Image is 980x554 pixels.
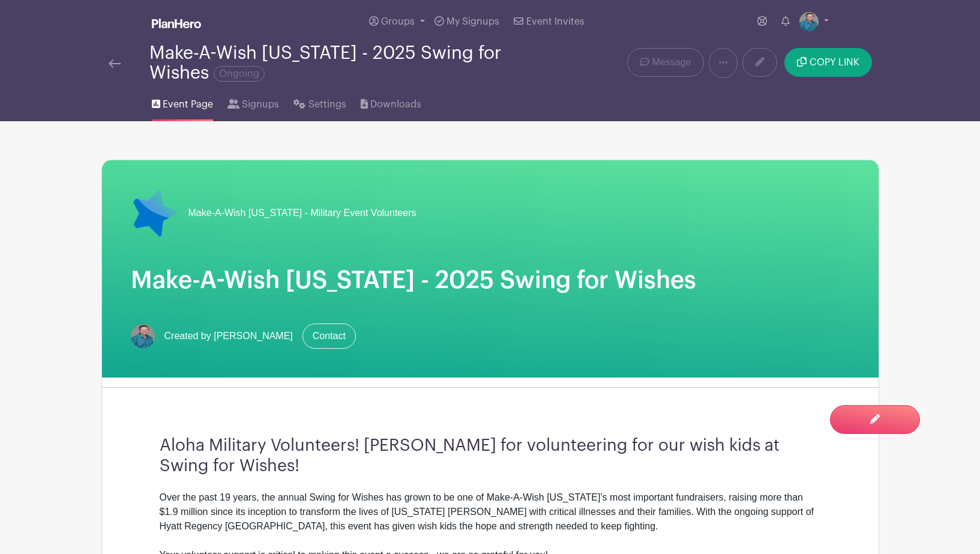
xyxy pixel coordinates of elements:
[799,12,819,31] img: will_phelps-312x214.jpg
[302,324,356,349] a: Contact
[784,48,871,77] button: COPY LINK
[242,97,279,112] span: Signups
[293,83,346,121] a: Settings
[214,66,265,82] span: Ongoing
[188,206,416,220] span: Make-A-Wish [US_STATE] - Military Event Volunteers
[164,329,293,343] span: Created by [PERSON_NAME]
[810,58,859,67] span: COPY LINK
[308,97,346,112] span: Settings
[163,97,213,112] span: Event Page
[526,17,585,26] span: Event Invites
[446,17,499,26] span: My Signups
[131,324,155,348] img: will_phelps-312x214.jpg
[370,97,421,112] span: Downloads
[627,48,703,77] a: Message
[652,55,691,70] span: Message
[381,17,415,26] span: Groups
[152,19,201,28] img: logo_white-6c42ec7e38ccf1d336a20a19083b03d10ae64f83f12c07503d8b9e83406b4c7d.svg
[361,83,421,121] a: Downloads
[109,59,121,68] img: back-arrow-29a5d9b10d5bd6ae65dc969a981735edf675c4d7a1fe02e03b50dbd4ba3cdb55.svg
[149,43,538,83] div: Make-A-Wish [US_STATE] - 2025 Swing for Wishes
[160,436,821,476] h3: Aloha Military Volunteers! [PERSON_NAME] for volunteering for our wish kids at Swing for Wishes!
[131,266,850,295] h1: Make-A-Wish [US_STATE] - 2025 Swing for Wishes
[227,83,279,121] a: Signups
[152,83,213,121] a: Event Page
[131,189,179,237] img: 18-blue-star-png-image.png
